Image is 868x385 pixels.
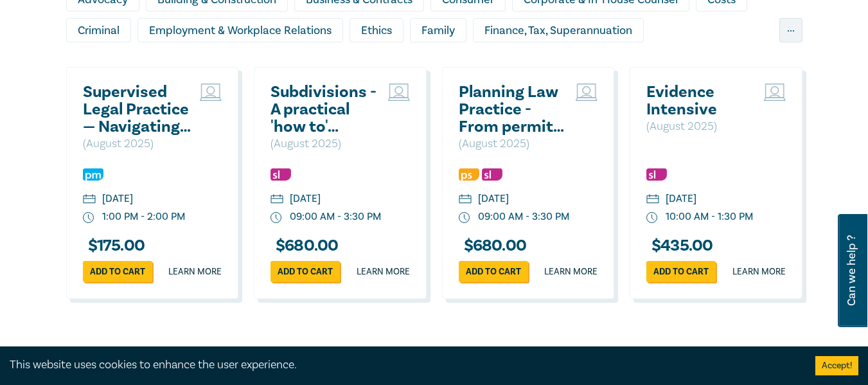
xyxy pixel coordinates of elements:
img: watch [270,212,282,224]
h3: $ 680.00 [459,237,527,255]
img: watch [83,212,94,224]
div: 1:00 PM - 2:00 PM [102,210,185,224]
a: Supervised Legal Practice — Navigating Obligations and Risks [83,84,194,136]
img: Substantive Law [646,168,667,181]
div: [DATE] [102,192,133,206]
a: Learn more [732,265,786,278]
img: calendar [459,194,472,206]
div: [DATE] [666,192,696,206]
div: 09:00 AM - 3:30 PM [478,210,569,224]
div: Employment & Workplace Relations [137,18,343,42]
img: calendar [646,194,659,206]
img: Live Stream [200,84,222,101]
a: Add to cart [83,261,152,282]
img: Live Stream [764,84,786,101]
div: 10:00 AM - 1:30 PM [666,210,753,224]
p: ( August 2025 ) [83,136,194,152]
h3: $ 175.00 [83,237,145,255]
a: Add to cart [646,261,716,282]
a: Evidence Intensive [646,84,757,118]
img: Practice Management & Business Skills [83,168,103,181]
img: calendar [270,194,283,206]
img: Live Stream [576,84,598,101]
img: Live Stream [388,84,410,101]
div: [DATE] [290,192,321,206]
div: [DATE] [478,192,509,206]
div: Criminal [66,18,131,42]
div: 09:00 AM - 3:30 PM [290,210,381,224]
p: ( August 2025 ) [459,136,570,152]
p: ( August 2025 ) [646,118,757,135]
div: Ethics [350,18,403,42]
button: Accept cookies [815,356,858,375]
h3: $ 435.00 [646,237,713,255]
div: Intellectual Property [526,49,655,73]
img: Substantive Law [270,168,291,181]
a: Add to cart [270,261,340,282]
img: calendar [83,194,96,206]
a: Learn more [357,265,410,278]
div: ... [779,18,802,42]
img: watch [459,212,470,224]
img: Professional Skills [459,168,479,181]
div: Family [410,18,466,42]
img: Substantive Law [482,168,502,181]
h3: $ 680.00 [270,237,339,255]
div: Health & Aged Care [231,49,355,73]
div: Insolvency & Restructuring [361,49,520,73]
span: Can we help ? [846,222,858,319]
div: Government, Privacy & FOI [66,49,225,73]
img: watch [646,212,658,224]
a: Learn more [168,265,222,278]
a: Add to cart [459,261,528,282]
div: Finance, Tax, Superannuation [473,18,644,42]
a: Learn more [544,265,598,278]
p: ( August 2025 ) [270,136,382,152]
div: This website uses cookies to enhance the user experience. [10,357,796,373]
a: Planning Law Practice - From permit to enforcement ([DATE]) [459,84,570,136]
a: Subdivisions - A practical 'how to' ([DATE]) [270,84,382,136]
